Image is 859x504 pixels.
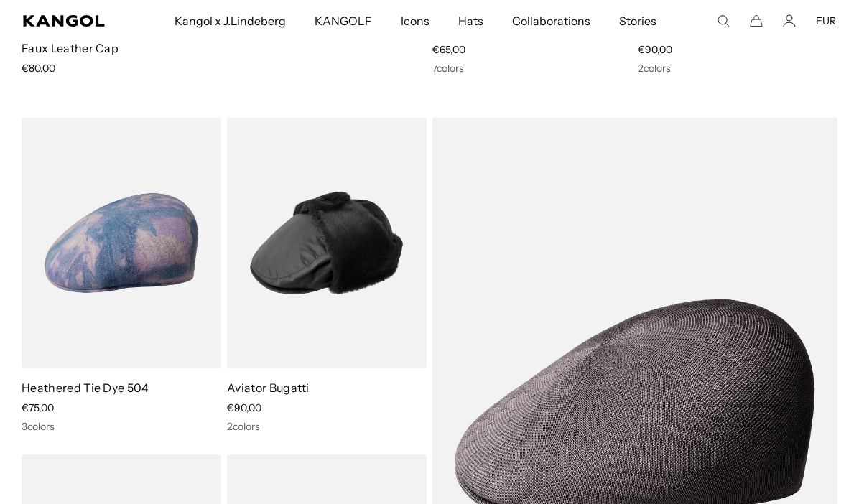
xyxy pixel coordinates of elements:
a: Aviator Bugatti [227,381,310,395]
div: 3 colors [22,420,221,433]
span: €75,00 [22,401,54,414]
span: €65,00 [432,43,465,56]
a: Heathered Tie Dye 504 [22,381,149,395]
button: EUR [816,14,836,27]
a: Account [783,14,796,27]
div: 7 colors [432,62,632,75]
span: €90,00 [638,43,672,56]
a: Faux Leather Cap [22,41,119,55]
span: €80,00 [22,62,55,75]
img: Aviator Bugatti [227,118,427,368]
span: €90,00 [227,401,261,414]
a: Kangol [23,15,114,27]
img: Heathered Tie Dye 504 [22,118,221,368]
div: 2 colors [227,420,427,433]
div: 2 colors [638,62,837,75]
button: Cart [750,14,763,27]
summary: Search here [717,14,730,27]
